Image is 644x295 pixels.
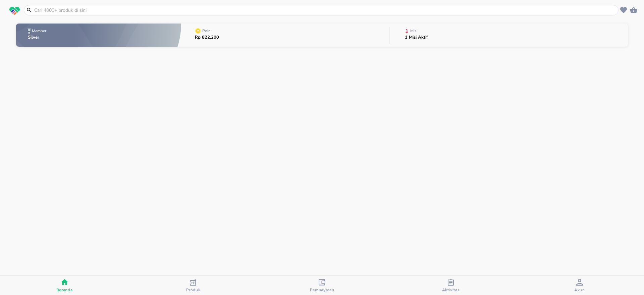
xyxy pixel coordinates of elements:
p: Misi [410,29,418,33]
p: Rp 822.200 [195,35,219,40]
button: Akun [515,276,644,295]
span: Produk [186,287,201,293]
button: Misi1 Misi Aktif [389,22,628,48]
span: Aktivitas [442,287,460,293]
button: PoinRp 822.200 [181,22,389,48]
p: 1 Misi Aktif [405,35,428,40]
span: Akun [574,287,585,293]
button: Produk [129,276,258,295]
span: Pembayaran [310,287,334,293]
button: MemberSilver [16,22,181,48]
p: Poin [202,29,211,33]
button: Aktivitas [386,276,515,295]
button: Pembayaran [258,276,386,295]
input: Cari 4000+ produk di sini [34,7,617,14]
p: Member [32,29,46,33]
span: Beranda [56,287,73,293]
p: Silver [28,35,48,40]
img: logo_swiperx_s.bd005f3b.svg [9,7,20,15]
